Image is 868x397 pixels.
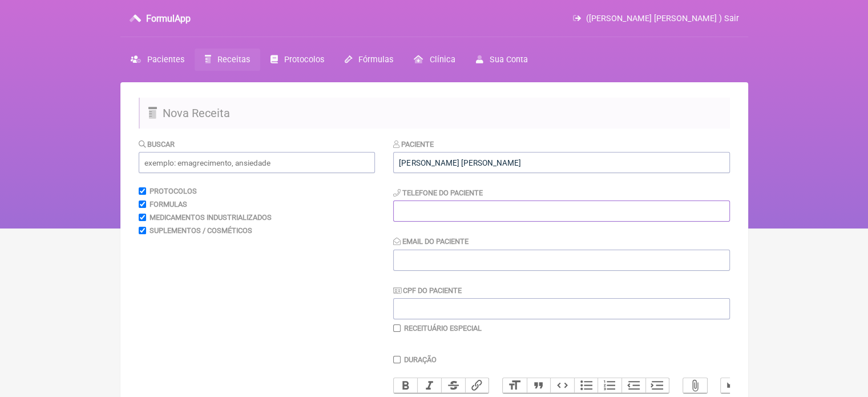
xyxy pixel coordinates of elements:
label: Duração [404,355,437,364]
span: Clínica [429,55,455,65]
label: Protocolos [150,187,197,195]
span: Fórmulas [358,55,393,65]
label: Receituário Especial [404,324,482,332]
button: Numbers [597,378,621,393]
button: Italic [417,378,441,393]
span: Pacientes [147,55,184,65]
label: Telefone do Paciente [393,189,483,197]
span: Protocolos [284,55,324,65]
label: Suplementos / Cosméticos [150,226,252,235]
a: ([PERSON_NAME] [PERSON_NAME] ) Sair [573,14,738,23]
label: CPF do Paciente [393,286,462,295]
a: Protocolos [260,49,334,71]
button: Quote [527,378,551,393]
a: Clínica [403,49,465,71]
label: Medicamentos Industrializados [150,213,272,222]
label: Buscar [139,140,175,149]
h2: Nova Receita [139,98,730,129]
button: Undo [721,378,745,393]
h3: FormulApp [146,13,191,24]
button: Bullets [574,378,598,393]
button: Strikethrough [441,378,465,393]
button: Bold [394,378,418,393]
label: Formulas [150,200,187,208]
a: Fórmulas [334,49,403,71]
button: Code [550,378,574,393]
button: Link [465,378,489,393]
input: exemplo: emagrecimento, ansiedade [139,152,375,173]
button: Increase Level [645,378,669,393]
label: Paciente [393,140,434,149]
a: Pacientes [120,49,195,71]
button: Heading [503,378,527,393]
button: Decrease Level [621,378,645,393]
a: Sua Conta [465,49,538,71]
button: Attach Files [683,378,707,393]
span: Receitas [217,55,250,65]
a: Receitas [195,49,260,71]
span: Sua Conta [490,55,528,65]
label: Email do Paciente [393,237,469,246]
span: ([PERSON_NAME] [PERSON_NAME] ) Sair [586,14,739,23]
